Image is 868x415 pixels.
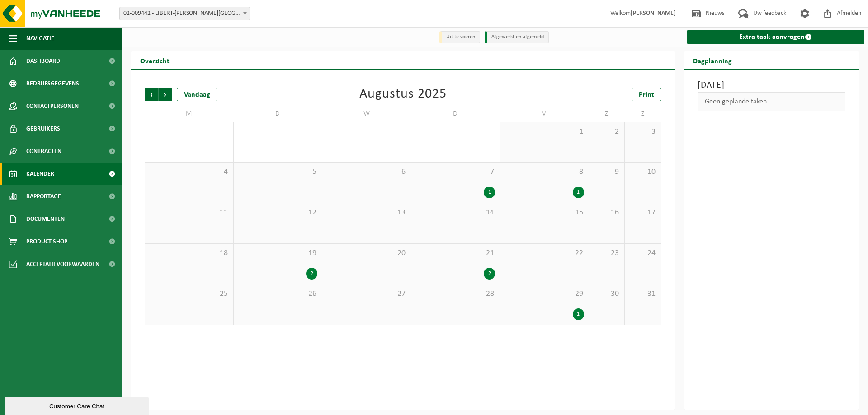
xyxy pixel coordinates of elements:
[26,185,61,208] span: Rapportage
[119,7,250,20] span: 02-009442 - LIBERT-ROMAIN - OUDENAARDE
[505,289,584,299] span: 29
[594,208,620,218] span: 16
[594,167,620,177] span: 9
[131,51,179,69] h2: Overzicht
[26,50,60,72] span: Dashboard
[485,31,549,43] li: Afgewerkt en afgemeld
[629,289,656,299] span: 31
[26,95,79,117] span: Contactpersonen
[177,88,217,101] div: Vandaag
[629,248,656,258] span: 24
[629,167,656,177] span: 10
[573,187,584,198] div: 1
[322,106,411,122] td: W
[631,10,676,17] strong: [PERSON_NAME]
[238,208,318,218] span: 12
[26,230,67,253] span: Product Shop
[505,167,584,177] span: 8
[416,167,495,177] span: 7
[639,91,654,98] span: Print
[629,127,656,137] span: 3
[234,106,323,122] td: D
[589,106,625,122] td: Z
[26,253,99,275] span: Acceptatievoorwaarden
[238,248,318,258] span: 19
[594,127,620,137] span: 2
[625,106,661,122] td: Z
[327,248,406,258] span: 20
[327,289,406,299] span: 27
[238,167,318,177] span: 5
[327,167,406,177] span: 6
[359,88,447,101] div: Augustus 2025
[594,248,620,258] span: 23
[505,248,584,258] span: 22
[26,163,54,185] span: Kalender
[150,208,229,218] span: 11
[687,30,865,44] a: Extra taak aanvragen
[416,208,495,218] span: 14
[327,208,406,218] span: 13
[484,268,495,280] div: 2
[26,140,61,163] span: Contracten
[439,31,480,43] li: Uit te voeren
[500,106,589,122] td: V
[150,167,229,177] span: 4
[594,289,620,299] span: 30
[145,106,234,122] td: M
[26,208,65,230] span: Documenten
[26,72,79,95] span: Bedrijfsgegevens
[26,27,54,50] span: Navigatie
[411,106,500,122] td: D
[145,88,158,101] span: Vorige
[632,88,661,101] a: Print
[120,7,250,20] span: 02-009442 - LIBERT-ROMAIN - OUDENAARDE
[698,92,846,111] div: Geen geplande taken
[306,268,317,280] div: 2
[416,248,495,258] span: 21
[484,187,495,198] div: 1
[150,289,229,299] span: 25
[238,289,318,299] span: 26
[159,88,172,101] span: Volgende
[573,308,584,320] div: 1
[26,117,60,140] span: Gebruikers
[505,208,584,218] span: 15
[684,51,741,69] h2: Dagplanning
[698,79,846,92] h3: [DATE]
[505,127,584,137] span: 1
[416,289,495,299] span: 28
[629,208,656,218] span: 17
[5,395,151,415] iframe: chat widget
[150,248,229,258] span: 18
